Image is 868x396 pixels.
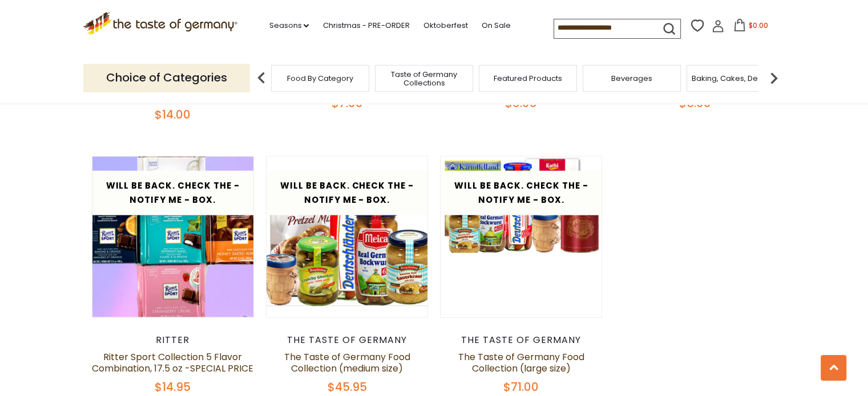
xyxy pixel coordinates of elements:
div: The Taste of Germany [440,334,603,346]
a: The Taste of Germany Food Collection (large size) [458,350,584,375]
a: Featured Products [494,74,562,83]
span: $0.00 [748,21,768,30]
button: $0.00 [726,19,775,36]
span: $71.00 [503,379,539,395]
a: Christmas - PRE-ORDER [322,19,409,32]
img: Ritter Sport Collection 5 Flavor Combination, 17.5 oz -SPECIAL PRICE [92,157,254,318]
a: Oktoberfest [423,19,467,32]
span: $14.95 [155,379,191,395]
a: Seasons [269,19,309,32]
img: previous arrow [250,67,273,89]
img: The Taste of Germany Food Collection (large size) [441,157,602,254]
a: Food By Category [287,74,353,83]
img: next arrow [762,67,785,89]
div: Ritter [92,334,255,346]
a: The Taste of Germany Food Collection (medium size) [284,350,410,375]
a: Beverages [611,74,652,83]
p: Choice of Categories [83,64,250,92]
span: $45.95 [327,379,366,395]
a: Ritter Sport Collection 5 Flavor Combination, 17.5 oz -SPECIAL PRICE [92,350,253,375]
span: $14.00 [155,107,191,123]
a: Taste of Germany Collections [378,70,470,87]
img: The Taste of Germany Food Collection (medium size) [267,157,428,318]
a: Baking, Cakes, Desserts [692,74,780,83]
div: The Taste of Germany [266,334,429,346]
a: On Sale [481,19,510,32]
